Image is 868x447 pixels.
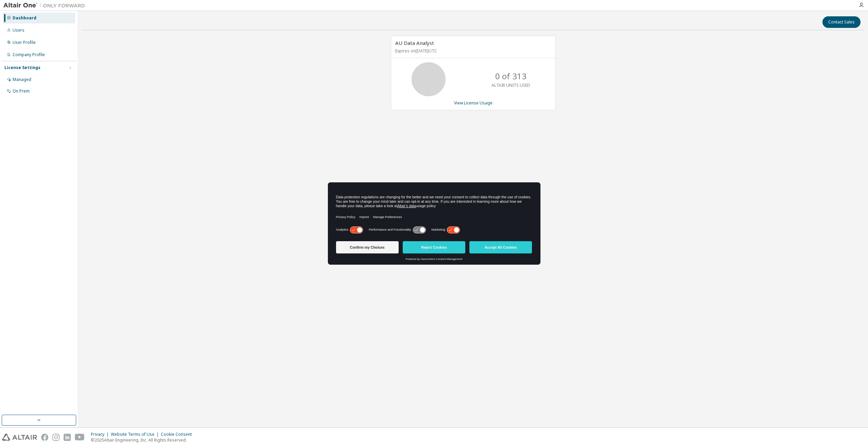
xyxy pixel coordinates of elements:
[491,82,530,88] p: ALTAIR UNITS USED
[13,77,31,82] div: Managed
[454,100,493,106] a: View License Usage
[41,434,48,441] img: facebook.svg
[13,15,36,21] div: Dashboard
[395,48,550,54] p: Expires on [DATE] UTC
[13,52,45,57] div: Company Profile
[75,434,85,441] img: youtube.svg
[3,2,88,9] img: Altair One
[13,88,30,94] div: On Prem
[52,434,60,441] img: instagram.svg
[13,40,36,45] div: User Profile
[4,65,40,70] div: License Settings
[64,434,71,441] img: linkedin.svg
[161,432,196,437] div: Cookie Consent
[111,432,161,437] div: Website Terms of Use
[495,70,527,82] p: 0 of 313
[91,432,111,437] div: Privacy
[2,434,37,441] img: altair_logo.svg
[91,437,196,443] p: © 2025 Altair Engineering, Inc. All Rights Reserved.
[13,28,24,33] div: Users
[395,39,434,46] span: AU Data Analyst
[822,16,861,28] button: Contact Sales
